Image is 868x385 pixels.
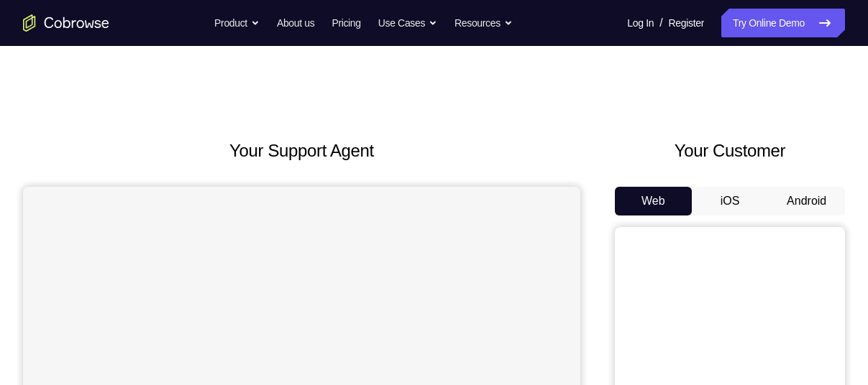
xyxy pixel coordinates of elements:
[615,138,845,164] h2: Your Customer
[627,9,654,37] a: Log In
[669,9,704,37] a: Register
[659,14,662,32] span: /
[23,14,109,32] a: Go to the home page
[277,9,314,37] a: About us
[615,187,692,215] button: Web
[692,187,769,215] button: iOS
[721,9,845,37] a: Try Online Demo
[332,9,360,37] a: Pricing
[378,9,437,37] button: Use Cases
[768,187,845,215] button: Android
[454,9,513,37] button: Resources
[214,9,260,37] button: Product
[23,138,580,164] h2: Your Support Agent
